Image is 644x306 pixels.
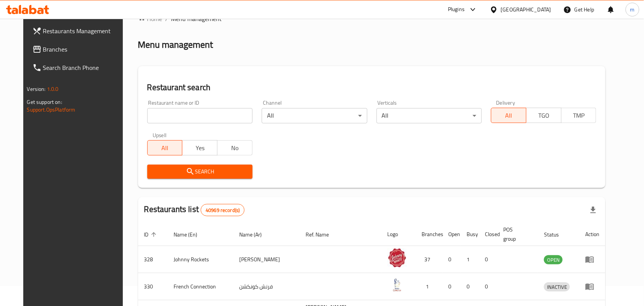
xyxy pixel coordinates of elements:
li: / [166,14,168,23]
a: Search Branch Phone [26,58,131,77]
td: Johnny Rockets [168,246,233,273]
button: TMP [561,108,597,123]
span: TMP [565,110,594,121]
button: Search [147,165,253,179]
img: French Connection [388,275,407,295]
th: Branches [416,223,443,246]
h2: Restaurants list [144,204,245,216]
td: 0 [443,246,461,273]
td: فرنش كونكشن [233,273,299,300]
img: Johnny Rockets [388,248,407,267]
span: Restaurants Management [43,26,125,36]
div: INACTIVE [544,282,570,291]
div: Plugins [448,5,465,14]
span: 40969 record(s) [201,207,244,214]
div: [GEOGRAPHIC_DATA] [501,5,551,14]
input: Search for restaurant name or ID.. [147,108,253,123]
div: Export file [584,201,602,219]
a: Restaurants Management [26,22,131,40]
th: Open [443,223,461,246]
th: Closed [479,223,497,246]
th: Busy [461,223,479,246]
button: All [491,108,526,123]
td: 0 [479,273,497,300]
span: Name (Ar) [239,230,272,239]
button: All [147,140,183,155]
td: 1 [461,246,479,273]
div: OPEN [544,255,563,264]
td: 328 [138,246,168,273]
span: Get support on: [27,97,62,107]
div: Menu [585,282,599,291]
th: Logo [382,223,416,246]
div: All [377,108,482,123]
td: 330 [138,273,168,300]
span: POS group [504,225,529,243]
span: Search Branch Phone [43,63,125,72]
span: OPEN [544,256,563,264]
span: Branches [43,45,125,54]
span: Status [544,230,569,239]
a: Support.OpsPlatform [27,105,76,115]
span: TGO [530,110,559,121]
span: Name (En) [174,230,208,239]
span: m [630,5,635,14]
span: INACTIVE [544,283,570,291]
th: Action [579,223,605,246]
button: Yes [182,140,217,155]
div: All [262,108,367,123]
span: ID [144,230,159,239]
span: Menu management [171,14,222,23]
td: 0 [479,246,497,273]
a: Branches [26,40,131,58]
h2: Menu management [138,39,213,51]
span: All [494,110,523,121]
a: Home [138,14,163,23]
button: No [217,140,253,155]
td: 0 [461,273,479,300]
td: 0 [443,273,461,300]
label: Upsell [153,133,167,138]
td: French Connection [168,273,233,300]
td: 1 [416,273,443,300]
span: Yes [185,142,214,154]
h2: Restaurant search [147,82,597,93]
span: All [151,142,180,154]
label: Delivery [496,100,515,105]
span: Search [153,167,246,176]
div: Total records count [201,204,245,216]
span: Ref. Name [306,230,339,239]
td: 37 [416,246,443,273]
button: TGO [526,108,562,123]
span: Version: [27,84,46,94]
div: Menu [585,255,599,264]
td: [PERSON_NAME] [233,246,299,273]
span: 1.0.0 [47,84,59,94]
span: No [221,142,250,154]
